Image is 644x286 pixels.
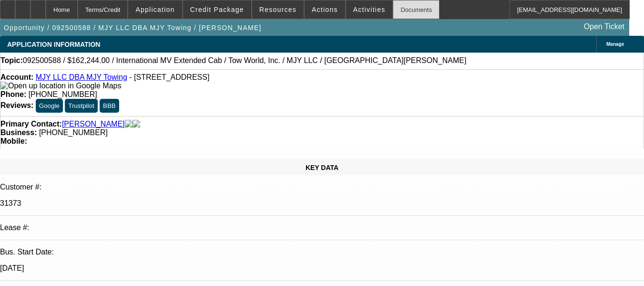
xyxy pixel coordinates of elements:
[0,101,33,109] strong: Reviews:
[0,73,33,81] strong: Account:
[0,120,62,128] strong: Primary Contact:
[135,6,174,13] span: Application
[0,137,27,145] strong: Mobile:
[125,120,133,128] img: facebook-icon.png
[183,0,251,19] button: Credit Package
[36,73,127,81] a: MJY LLC DBA MJY Towing
[259,6,296,13] span: Resources
[7,41,100,48] span: APPLICATION INFORMATION
[36,99,63,113] button: Google
[23,56,467,65] span: 092500588 / $162,244.00 / International MV Extended Cab / Tow World, Inc. / MJY LLC / [GEOGRAPHIC...
[4,24,262,32] span: Opportunity / 092500588 / MJY LLC DBA MJY Towing / [PERSON_NAME]
[0,56,23,65] strong: Topic:
[346,0,393,19] button: Activities
[65,99,97,113] button: Trustpilot
[353,6,386,13] span: Activities
[128,0,182,19] button: Application
[312,6,338,13] span: Actions
[100,99,119,113] button: BBB
[39,128,108,137] span: [PHONE_NUMBER]
[190,6,244,13] span: Credit Package
[252,0,304,19] button: Resources
[62,120,125,128] a: [PERSON_NAME]
[580,19,628,35] a: Open Ticket
[129,73,209,81] span: - [STREET_ADDRESS]
[0,90,26,98] strong: Phone:
[306,164,338,171] span: KEY DATA
[29,90,97,98] span: [PHONE_NUMBER]
[305,0,345,19] button: Actions
[0,82,121,90] img: Open up location in Google Maps
[606,42,624,47] span: Manage
[0,128,37,137] strong: Business:
[133,120,140,128] img: linkedin-icon.png
[0,82,121,90] a: View Google Maps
